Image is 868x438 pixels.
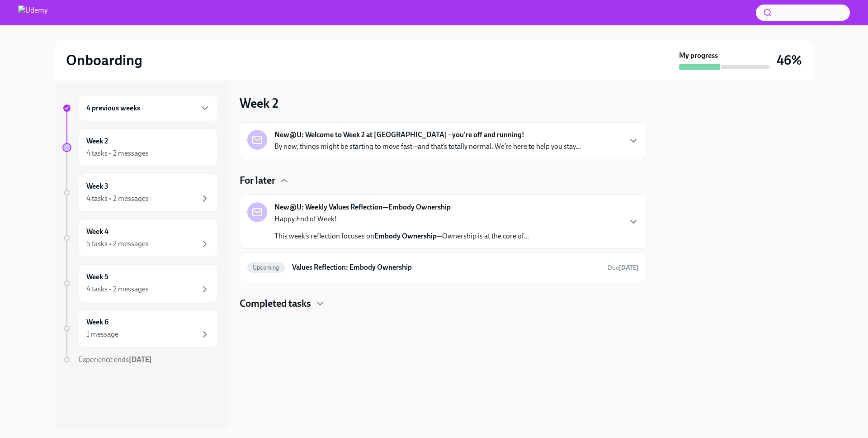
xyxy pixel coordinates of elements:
span: Upcoming [247,264,285,271]
h6: Week 2 [86,136,108,146]
p: This week’s reflection focuses on —Ownership is at the core of... [274,231,529,241]
div: 4 tasks • 2 messages [86,194,149,204]
a: Week 61 message [62,309,218,348]
h2: Onboarding [66,51,142,69]
div: For later [240,174,646,187]
img: Udemy [18,5,47,20]
div: 5 tasks • 2 messages [86,239,149,249]
div: 4 previous weeks [79,95,218,121]
span: September 21st, 2025 10:00 [608,263,639,272]
div: 4 tasks • 2 messages [86,148,149,158]
span: Experience ends [79,355,152,364]
a: Week 24 tasks • 2 messages [62,129,218,167]
a: UpcomingValues Reflection: Embody OwnershipDue[DATE] [247,260,639,275]
a: Week 34 tasks • 2 messages [62,174,218,212]
h6: Week 6 [86,317,108,327]
div: 1 message [86,329,118,339]
p: Happy End of Week! [274,214,529,224]
h6: Week 3 [86,181,108,191]
strong: My progress [679,51,718,61]
h6: 4 previous weeks [86,103,140,113]
strong: [DATE] [129,355,152,364]
h6: Values Reflection: Embody Ownership [292,262,600,272]
div: 4 tasks • 2 messages [86,284,149,294]
h6: Week 4 [86,227,108,237]
h4: For later [240,174,275,187]
span: Due [608,264,639,271]
strong: New@U: Weekly Values Reflection—Embody Ownership [274,202,451,212]
a: Week 45 tasks • 2 messages [62,219,218,257]
strong: [DATE] [619,264,639,271]
h3: 46% [777,52,802,68]
h6: Week 5 [86,272,108,282]
a: Week 54 tasks • 2 messages [62,264,218,302]
h4: Completed tasks [240,297,311,310]
h3: Week 2 [240,95,278,111]
div: Completed tasks [240,297,646,310]
strong: New@U: Welcome to Week 2 at [GEOGRAPHIC_DATA] - you're off and running! [274,130,524,140]
strong: Embody Ownership [374,232,437,240]
p: By now, things might be starting to move fast—and that’s totally normal. We’re here to help you s... [274,142,581,152]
